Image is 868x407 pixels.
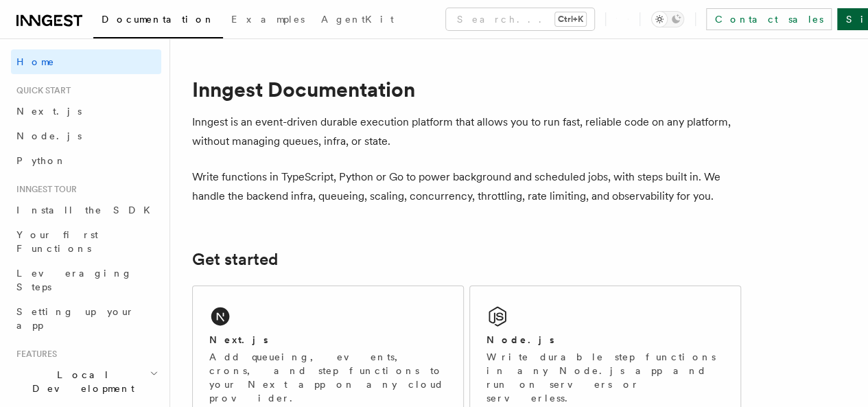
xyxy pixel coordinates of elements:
[486,333,554,347] h2: Node.js
[223,4,313,37] a: Examples
[209,350,447,405] p: Add queueing, events, crons, and step functions to your Next app on any cloud provider.
[11,49,161,74] a: Home
[11,85,71,96] span: Quick start
[11,261,161,299] a: Leveraging Steps
[651,11,684,27] button: Toggle dark mode
[192,250,278,269] a: Get started
[16,229,98,254] span: Your first Functions
[11,124,161,148] a: Node.js
[11,362,161,401] button: Local Development
[706,8,832,30] a: Contact sales
[192,77,741,102] h1: Inngest Documentation
[11,349,57,360] span: Features
[11,184,77,195] span: Inngest tour
[16,205,159,216] span: Install the SDK
[16,106,82,117] span: Next.js
[11,368,150,395] span: Local Development
[231,14,305,25] span: Examples
[16,155,67,166] span: Python
[93,4,223,38] a: Documentation
[16,306,134,331] span: Setting up your app
[102,14,215,25] span: Documentation
[11,148,161,173] a: Python
[192,113,741,151] p: Inngest is an event-driven durable execution platform that allows you to run fast, reliable code ...
[486,350,724,405] p: Write durable step functions in any Node.js app and run on servers or serverless.
[11,198,161,222] a: Install the SDK
[321,14,394,25] span: AgentKit
[16,55,55,69] span: Home
[192,167,741,206] p: Write functions in TypeScript, Python or Go to power background and scheduled jobs, with steps bu...
[11,222,161,261] a: Your first Functions
[555,12,586,26] kbd: Ctrl+K
[11,299,161,338] a: Setting up your app
[209,333,268,347] h2: Next.js
[16,130,82,141] span: Node.js
[11,99,161,124] a: Next.js
[16,268,132,292] span: Leveraging Steps
[313,4,402,37] a: AgentKit
[446,8,594,30] button: Search...Ctrl+K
